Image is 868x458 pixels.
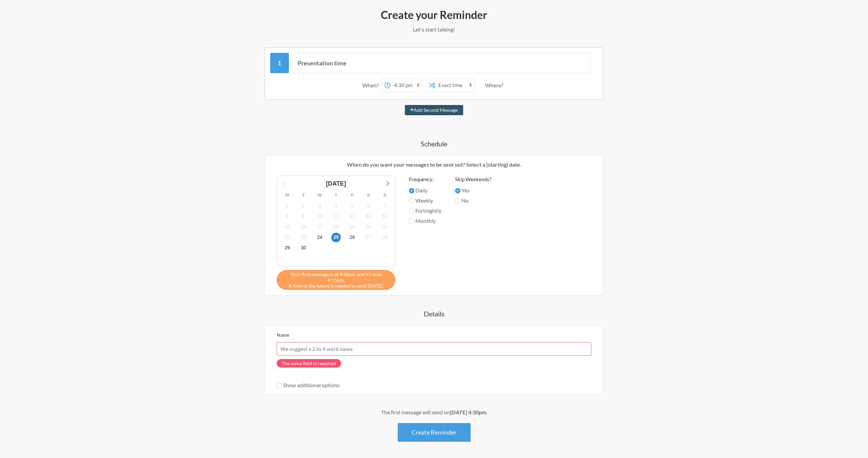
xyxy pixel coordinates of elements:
[279,190,295,201] div: M
[299,243,308,253] span: Thursday 30 October 2025
[380,222,390,232] span: Tuesday 21 October 2025
[409,207,441,215] label: Fortnightly
[380,211,390,221] span: Tuesday 14 October 2025
[282,233,292,242] span: Wednesday 22 October 2025
[331,201,341,210] span: Saturday 4 October 2025
[455,196,491,205] label: No
[360,190,377,201] div: S
[331,211,341,221] span: Saturday 11 October 2025
[364,222,373,232] span: Monday 20 October 2025
[362,78,381,92] div: When?
[277,382,340,388] label: Show additional options
[237,8,631,22] h2: Create your Reminder
[348,233,357,242] span: Sunday 26 October 2025
[277,383,282,388] input: Show additional options
[277,359,341,368] span: The name field is required
[237,309,631,318] h4: Details
[485,78,506,92] div: Where?
[282,201,292,210] span: Wednesday 1 October 2025
[409,218,414,224] input: Monthly
[377,190,393,201] div: S
[315,222,324,232] span: Friday 17 October 2025
[450,409,486,415] strong: [DATE] 4:30pm
[364,211,373,221] span: Monday 13 October 2025
[409,208,414,214] input: Fortnightly
[409,198,414,204] input: Weekly
[409,175,441,183] label: Frequency:
[277,342,591,356] input: We suggest a 2 to 4 word name
[237,25,631,34] p: Let's start talking!
[455,198,460,204] input: No
[348,222,357,232] span: Sunday 19 October 2025
[348,201,357,210] span: Sunday 5 October 2025
[282,271,390,283] span: Your first message is at 4:30pm and it's now 4:15pm.
[282,211,292,221] span: Wednesday 8 October 2025
[455,186,491,194] label: Yes
[295,190,312,201] div: T
[292,53,591,73] input: Message
[455,175,491,183] label: Skip Weekends?
[323,179,349,188] div: [DATE]
[409,196,441,205] label: Weekly
[331,222,341,232] span: Saturday 18 October 2025
[409,186,441,194] label: Daily
[312,190,328,201] div: W
[315,233,324,242] span: Friday 24 October 2025
[364,233,373,242] span: Monday 27 October 2025
[348,211,357,221] span: Sunday 12 October 2025
[455,188,460,193] input: Yes
[331,233,341,242] span: Saturday 25 October 2025
[282,222,292,232] span: Wednesday 15 October 2025
[364,201,373,210] span: Monday 6 October 2025
[398,423,471,442] button: Create Reminder
[405,105,463,115] button: Add Second Message
[299,222,308,232] span: Thursday 16 October 2025
[380,201,390,210] span: Tuesday 7 October 2025
[270,161,598,169] p: When do you want your messages to be sent out? Select a (starting) date.
[299,201,308,210] span: Thursday 2 October 2025
[299,211,308,221] span: Thursday 9 October 2025
[299,233,308,242] span: Thursday 23 October 2025
[344,190,360,201] div: F
[315,211,324,221] span: Friday 10 October 2025
[315,201,324,210] span: Friday 3 October 2025
[380,233,390,242] span: Tuesday 28 October 2025
[328,190,344,201] div: T
[409,188,414,193] input: Daily
[237,408,631,416] div: The first message will send on .
[409,217,441,225] label: Monthly
[277,270,395,290] div: A time in the future is needed to send [DATE].
[277,332,289,338] label: Name
[237,139,631,148] h4: Schedule
[282,243,292,253] span: Wednesday 29 October 2025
